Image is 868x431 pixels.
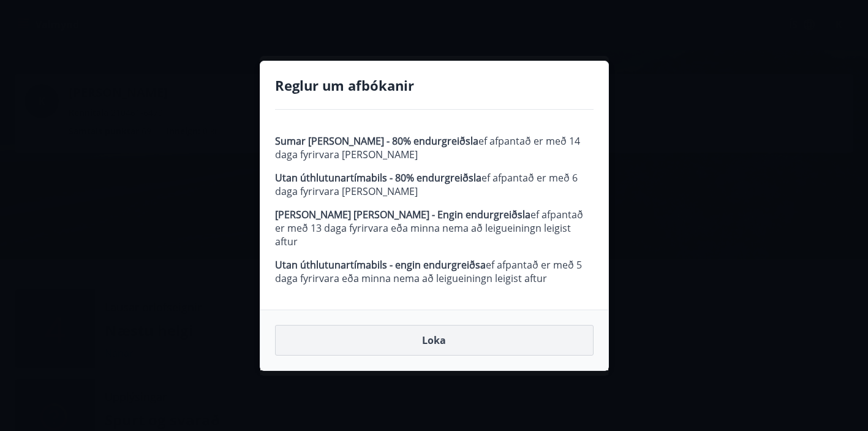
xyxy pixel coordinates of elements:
h4: Reglur um afbókanir [275,76,594,94]
p: ef afpantað er með 14 daga fyrirvara [PERSON_NAME] [275,134,594,161]
strong: Sumar [PERSON_NAME] - 80% endurgreiðsla [275,134,478,148]
p: ef afpantað er með 6 daga fyrirvara [PERSON_NAME] [275,171,594,198]
strong: Utan úthlutunartímabils - 80% endurgreiðsla [275,171,481,185]
p: ef afpantað er með 13 daga fyrirvara eða minna nema að leigueiningn leigist aftur [275,208,594,248]
button: Loka [275,325,594,356]
p: ef afpantað er með 5 daga fyrirvara eða minna nema að leigueiningn leigist aftur [275,258,594,285]
strong: [PERSON_NAME] [PERSON_NAME] - Engin endurgreiðsla [275,208,530,221]
strong: Utan úthlutunartímabils - engin endurgreiðsa [275,258,486,272]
